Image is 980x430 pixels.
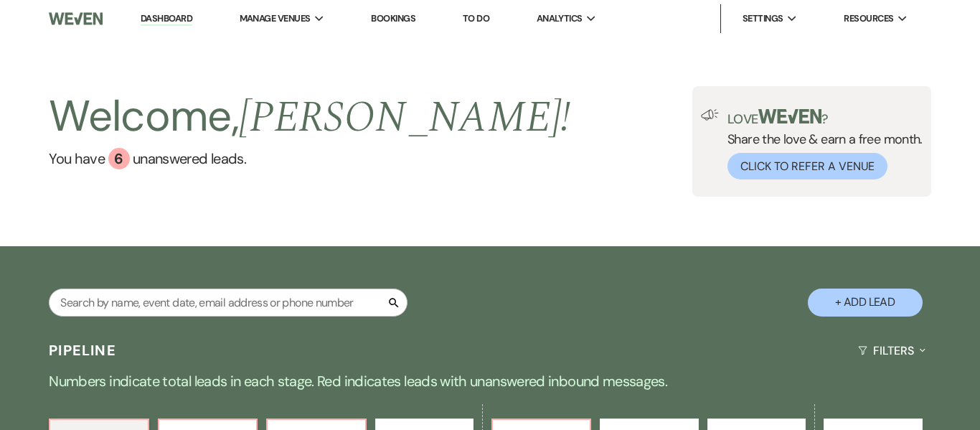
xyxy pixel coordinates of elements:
[49,289,407,317] input: Search by name, event date, email address or phone number
[108,148,130,169] div: 6
[852,332,930,370] button: Filters
[537,11,583,26] span: Analytics
[701,109,719,121] img: loud-speaker-illustration.svg
[758,109,822,123] img: weven-logo-green.svg
[844,11,893,26] span: Resources
[240,11,311,26] span: Manage Venues
[239,85,570,151] span: [PERSON_NAME] !
[49,340,116,360] h3: Pipeline
[719,109,923,179] div: Share the love & earn a free month.
[808,289,923,317] button: + Add Lead
[371,12,415,24] a: Bookings
[727,153,887,179] button: Click to Refer a Venue
[743,11,783,26] span: Settings
[141,12,192,26] a: Dashboard
[49,86,570,148] h2: Welcome,
[49,148,570,169] a: You have 6 unanswered leads.
[463,12,489,24] a: To Do
[49,4,103,34] img: Weven Logo
[727,109,923,126] p: Love ?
